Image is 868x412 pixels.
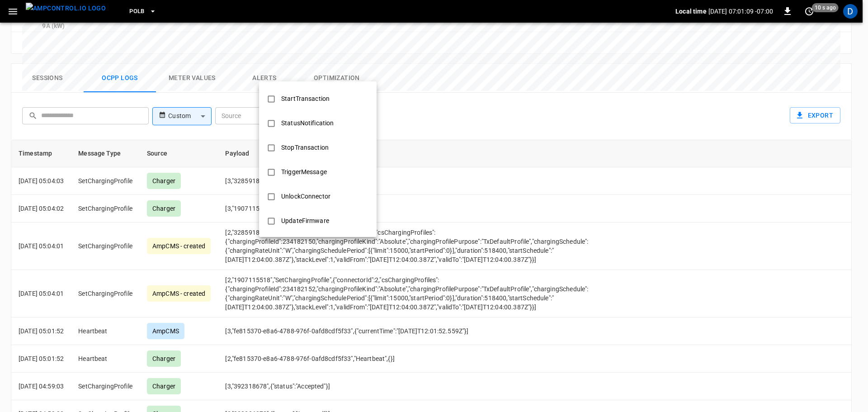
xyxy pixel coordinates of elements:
[276,115,339,132] div: StatusNotification
[276,90,335,107] div: StartTransaction
[276,188,336,205] div: UnlockConnector
[276,139,334,156] div: StopTransaction
[276,213,335,229] div: UpdateFirmware
[276,164,332,180] div: TriggerMessage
